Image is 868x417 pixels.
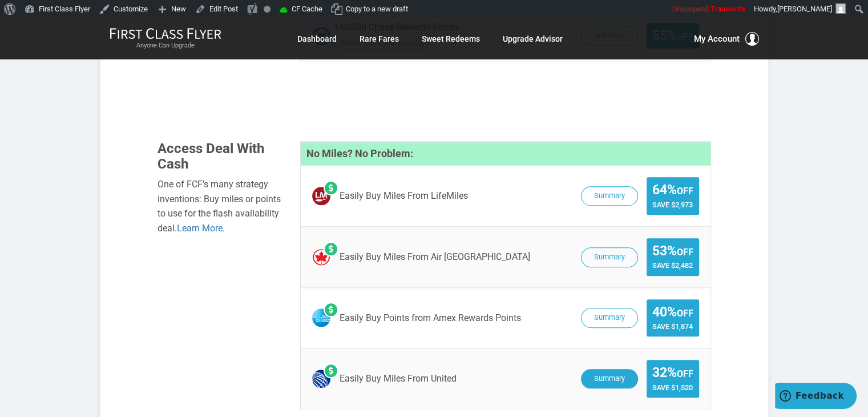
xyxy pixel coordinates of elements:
[677,368,693,379] small: Off
[652,261,693,270] span: Save $2,482
[652,366,693,380] span: 32%
[340,313,521,323] span: Easily Buy Points from Amex Rewards Points
[581,186,638,206] button: Summary
[301,142,710,166] h4: No Miles? No Problem:
[340,191,468,201] span: Easily Buy Miles From LifeMiles
[672,5,745,13] span: Unsuspend Transients
[652,383,693,392] span: Save $1,520
[340,374,457,384] span: Easily Buy Miles From United
[158,177,283,235] div: One of FCF’s many strategy inventions: Buy miles or points to use for the flash availability deal. .
[158,141,283,171] h3: Access Deal With Cash
[652,322,693,331] span: Save $1,874
[110,27,221,50] a: First Class FlyerAnyone Can Upgrade
[581,369,638,389] button: Summary
[652,244,693,258] span: 53%
[677,308,693,319] small: Off
[340,252,530,262] span: Easily Buy Miles From Air [GEOGRAPHIC_DATA]
[177,223,223,234] a: Learn More
[110,42,221,50] small: Anyone Can Upgrade
[422,29,480,49] a: Sweet Redeems
[777,5,832,13] span: [PERSON_NAME]
[694,32,759,46] button: My Account
[581,247,638,267] button: Summary
[775,383,857,411] iframe: Opens a widget where you can find more information
[652,305,693,319] span: 40%
[581,308,638,328] button: Summary
[360,29,399,49] a: Rare Fares
[297,29,337,49] a: Dashboard
[503,29,563,49] a: Upgrade Advisor
[652,201,693,209] span: Save $2,973
[677,247,693,258] small: Off
[677,186,693,197] small: Off
[110,27,221,39] img: First Class Flyer
[694,32,740,46] span: My Account
[652,183,693,197] span: 64%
